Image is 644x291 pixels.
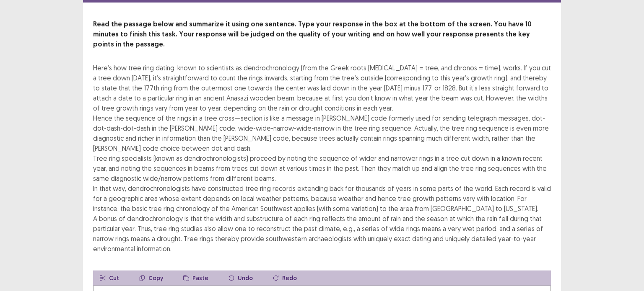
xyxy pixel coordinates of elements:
button: Redo [266,270,304,286]
button: Copy [132,270,170,286]
div: Here’s how tree ring dating, known to scientists as dendrochronology (from the Greek roots [MEDIC... [93,63,551,254]
button: Paste [177,270,215,286]
button: Cut [93,270,126,286]
button: Undo [222,270,260,286]
p: Read the passage below and summarize it using one sentence. Type your response in the box at the ... [93,19,551,49]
